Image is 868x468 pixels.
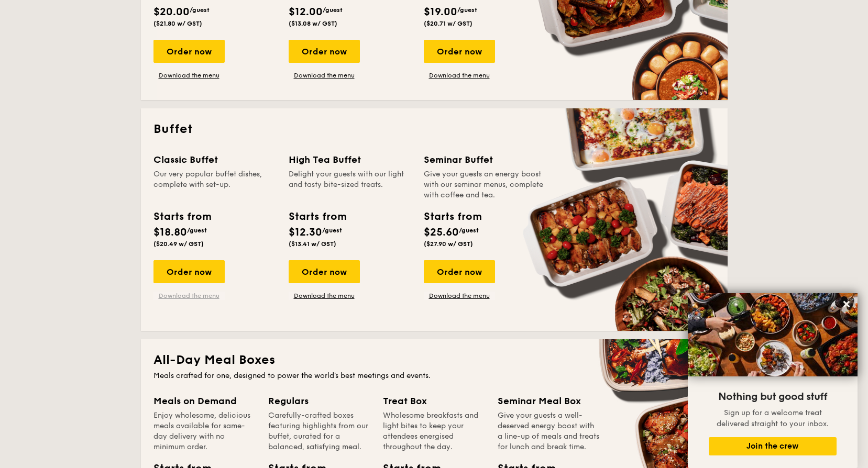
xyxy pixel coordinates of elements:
[424,240,473,248] span: ($27.90 w/ GST)
[268,410,370,452] div: Carefully-crafted boxes featuring highlights from our buffet, curated for a balanced, satisfying ...
[424,292,495,300] a: Download the menu
[424,260,495,283] div: Order now
[289,226,322,239] span: $12.30
[153,292,225,300] a: Download the menu
[424,40,495,63] div: Order now
[459,227,479,234] span: /guest
[289,240,336,248] span: ($13.41 w/ GST)
[323,6,343,14] span: /guest
[153,394,256,408] div: Meals on Demand
[153,71,225,80] a: Download the menu
[289,169,411,200] div: Delight your guests with our light and tasty bite-sized treats.
[153,20,202,27] span: ($21.80 w/ GST)
[153,260,225,283] div: Order now
[424,209,481,225] div: Starts from
[289,292,360,300] a: Download the menu
[153,40,225,63] div: Order now
[718,391,827,403] span: Nothing but good stuff
[190,6,210,14] span: /guest
[153,209,211,225] div: Starts from
[383,410,485,452] div: Wholesome breakfasts and light bites to keep your attendees energised throughout the day.
[289,152,411,167] div: High Tea Buffet
[289,209,346,225] div: Starts from
[289,40,360,63] div: Order now
[289,71,360,80] a: Download the menu
[153,371,715,381] div: Meals crafted for one, designed to power the world's best meetings and events.
[322,227,342,234] span: /guest
[153,121,715,138] h2: Buffet
[424,169,546,200] div: Give your guests an energy boost with our seminar menus, complete with coffee and tea.
[424,152,546,167] div: Seminar Buffet
[289,260,360,283] div: Order now
[498,394,600,408] div: Seminar Meal Box
[717,408,829,428] span: Sign up for a welcome treat delivered straight to your inbox.
[498,410,600,452] div: Give your guests a well-deserved energy boost with a line-up of meals and treats for lunch and br...
[187,227,207,234] span: /guest
[424,20,473,27] span: ($20.71 w/ GST)
[153,410,256,452] div: Enjoy wholesome, delicious meals available for same-day delivery with no minimum order.
[709,437,837,455] button: Join the crew
[289,6,323,18] span: $12.00
[153,240,204,248] span: ($20.49 w/ GST)
[289,20,337,27] span: ($13.08 w/ GST)
[424,6,457,18] span: $19.00
[424,226,459,239] span: $25.60
[457,6,477,14] span: /guest
[153,352,715,369] h2: All-Day Meal Boxes
[153,152,276,167] div: Classic Buffet
[268,394,370,408] div: Regulars
[153,6,190,18] span: $20.00
[424,71,495,80] a: Download the menu
[383,394,485,408] div: Treat Box
[838,296,855,313] button: Close
[153,169,276,200] div: Our very popular buffet dishes, complete with set-up.
[153,226,187,239] span: $18.80
[688,293,858,376] img: DSC07876-Edit02-Large.jpeg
